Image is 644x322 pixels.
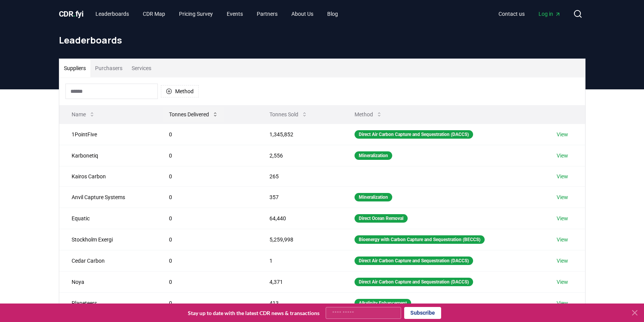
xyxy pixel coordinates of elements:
[127,59,156,77] button: Services
[355,299,411,307] div: Alkalinity Enhancement
[157,145,257,166] td: 0
[59,229,157,250] td: Stockholm Exergi
[355,278,473,286] div: Direct Air Carbon Capture and Sequestration (DACCS)
[355,130,473,139] div: Direct Air Carbon Capture and Sequestration (DACCS)
[157,124,257,145] td: 0
[157,208,257,229] td: 0
[532,7,567,21] a: Log in
[355,151,392,160] div: Mineralization
[137,7,171,21] a: CDR Map
[221,7,249,21] a: Events
[157,292,257,314] td: 0
[492,7,531,21] a: Contact us
[90,59,127,77] button: Purchasers
[59,9,84,18] span: CDR fyi
[557,152,568,159] a: View
[59,8,84,19] a: CDR.fyi
[257,229,342,250] td: 5,259,998
[257,292,342,314] td: 413
[321,7,344,21] a: Blog
[59,186,157,208] td: Anvil Capture Systems
[557,278,568,286] a: View
[492,7,567,21] nav: Main
[257,145,342,166] td: 2,556
[257,124,342,145] td: 1,345,852
[557,173,568,180] a: View
[251,7,284,21] a: Partners
[355,235,485,244] div: Bioenergy with Carbon Capture and Sequestration (BECCS)
[59,271,157,292] td: Noya
[163,107,224,122] button: Tonnes Delivered
[557,215,568,222] a: View
[161,85,199,97] button: Method
[355,257,473,265] div: Direct Air Carbon Capture and Sequestration (DACCS)
[89,7,344,21] nav: Main
[157,229,257,250] td: 0
[59,59,90,77] button: Suppliers
[73,9,75,18] span: .
[257,271,342,292] td: 4,371
[157,186,257,208] td: 0
[557,131,568,138] a: View
[157,250,257,271] td: 0
[355,193,392,201] div: Mineralization
[263,107,314,122] button: Tonnes Sold
[557,193,568,201] a: View
[557,299,568,307] a: View
[557,257,568,265] a: View
[355,214,408,223] div: Direct Ocean Removal
[257,250,342,271] td: 1
[285,7,319,21] a: About Us
[157,166,257,186] td: 0
[59,208,157,229] td: Equatic
[59,292,157,314] td: Planeteers
[89,7,135,21] a: Leaderboards
[59,124,157,145] td: 1PointFive
[257,186,342,208] td: 357
[348,107,388,122] button: Method
[59,34,585,46] h1: Leaderboards
[257,208,342,229] td: 64,440
[557,236,568,243] a: View
[173,7,219,21] a: Pricing Survey
[59,145,157,166] td: Karbonetiq
[59,250,157,271] td: Cedar Carbon
[257,166,342,186] td: 265
[539,10,561,18] span: Log in
[59,166,157,186] td: Kairos Carbon
[65,107,101,122] button: Name
[157,271,257,292] td: 0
